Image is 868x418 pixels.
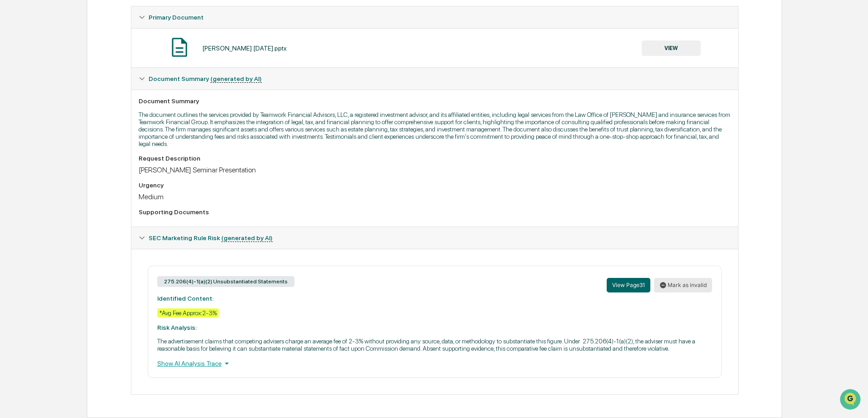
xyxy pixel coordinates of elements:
div: Primary Document [131,28,738,67]
a: 🗄️Attestations [62,111,116,127]
span: SEC Marketing Rule Risk [149,234,273,242]
div: 🔎 [9,133,16,140]
div: We're available if you need us! [31,79,115,86]
button: Mark as invalid [654,278,712,292]
img: 1746055101610-c473b297-6a78-478c-a979-82029cc54cd1 [9,70,25,86]
u: (generated by AI) [221,234,273,242]
div: Primary Document [131,6,738,28]
div: Document Summary (generated by AI) [131,68,738,90]
button: Start new chat [155,72,165,83]
div: Document Summary (generated by AI) [131,249,738,394]
div: 🖐️ [9,116,16,123]
div: Show AI Analysis Trace [157,358,712,368]
span: Data Lookup [18,132,57,141]
span: Document Summary [149,75,262,82]
span: Preclearance [18,115,59,124]
div: 275.206(4)-1(a)(2) Unsubstantiated Statements [157,276,294,287]
button: VIEW [642,40,701,56]
span: Primary Document [149,14,204,21]
a: Powered byPylon [64,154,110,161]
div: Request Description [139,155,731,162]
div: 🗄️ [66,116,73,123]
a: 🔎Data Lookup [5,128,61,145]
p: The advertisement claims that competing advisers charge an average fee of 2-3% without providing ... [157,337,712,352]
div: [PERSON_NAME] [DATE].pptx [202,45,287,52]
div: Start new chat [31,70,149,79]
div: Supporting Documents [139,208,731,216]
p: The document outlines the services provided by Teamwork Financial Advisors, LLC, a registered inv... [139,111,731,147]
div: [PERSON_NAME] Seminar Presentation [139,166,731,174]
div: Document Summary [139,97,731,105]
div: SEC Marketing Rule Risk (generated by AI) [131,227,738,249]
strong: Identified Content: [157,295,214,302]
u: (generated by AI) [210,75,262,83]
span: Pylon [90,154,110,161]
span: Attestations [75,115,113,124]
div: Document Summary (generated by AI) [131,90,738,227]
button: View Page31 [607,278,650,292]
p: How can we help? [9,19,165,34]
strong: Risk Analysis: [157,324,197,331]
div: *Avg Fee Approx:2-3% [157,308,219,317]
div: Medium [139,192,731,201]
iframe: Open customer support [839,388,863,413]
div: Urgency [139,181,731,189]
img: Document Icon [168,36,191,59]
a: 🖐️Preclearance [5,111,62,127]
